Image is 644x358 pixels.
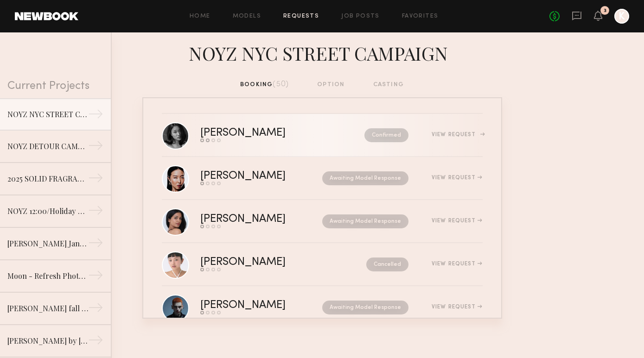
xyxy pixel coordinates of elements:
[200,128,325,138] div: [PERSON_NAME]
[7,303,88,314] div: [PERSON_NAME] fall 2020 video shoot
[7,109,88,120] div: NOYZ NYC STREET CAMPAIGN
[88,300,103,319] div: →
[341,13,380,19] a: Job Posts
[200,257,326,268] div: [PERSON_NAME]
[7,335,88,346] div: [PERSON_NAME] by [PERSON_NAME] 2020 fall photoshoot
[7,238,88,249] div: [PERSON_NAME] January Launch - Photoshoot & Video shoot
[432,175,482,181] div: View Request
[162,243,483,286] a: [PERSON_NAME]CancelledView Request
[88,268,103,286] div: →
[200,300,304,311] div: [PERSON_NAME]
[142,40,502,65] div: NOYZ NYC STREET CAMPAIGN
[7,270,88,282] div: Moon - Refresh Photoshoot
[364,128,408,142] nb-request-status: Confirmed
[402,13,439,19] a: Favorites
[200,171,304,182] div: [PERSON_NAME]
[88,203,103,221] div: →
[432,261,482,267] div: View Request
[7,206,88,217] div: NOYZ 12:00/Holiday Shoot
[88,170,103,189] div: →
[432,304,482,310] div: View Request
[190,13,210,19] a: Home
[322,301,408,314] nb-request-status: Awaiting Model Response
[162,200,483,243] a: [PERSON_NAME]Awaiting Model ResponseView Request
[604,8,606,13] div: 3
[200,214,304,225] div: [PERSON_NAME]
[88,333,103,351] div: →
[88,138,103,157] div: →
[233,13,261,19] a: Models
[162,157,483,200] a: [PERSON_NAME]Awaiting Model ResponseView Request
[88,107,103,125] div: →
[7,173,88,184] div: 2025 SOLID FRAGRANCE CAMPAIGN
[7,141,88,152] div: NOYZ DETOUR CAMPAIGN SHOOT
[283,13,319,19] a: Requests
[614,9,629,24] a: K
[88,235,103,254] div: →
[322,214,408,228] nb-request-status: Awaiting Model Response
[322,171,408,185] nb-request-status: Awaiting Model Response
[162,114,483,157] a: [PERSON_NAME]ConfirmedView Request
[366,258,408,271] nb-request-status: Cancelled
[432,218,482,224] div: View Request
[162,286,483,329] a: [PERSON_NAME]Awaiting Model ResponseView Request
[432,132,482,138] div: View Request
